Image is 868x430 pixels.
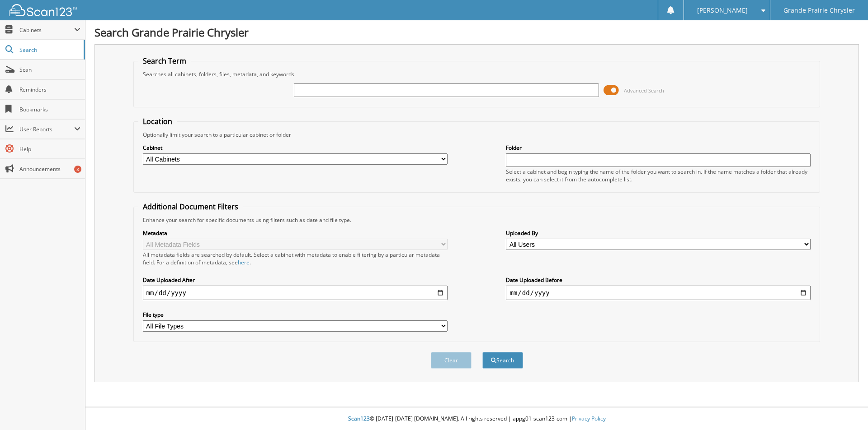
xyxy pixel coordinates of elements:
button: Search [482,352,523,369]
span: [PERSON_NAME] [697,8,748,13]
button: Clear [431,352,472,369]
label: Folder [506,144,811,152]
span: Announcements [19,165,80,173]
span: Cabinets [19,26,74,34]
label: File type [143,311,448,319]
label: Uploaded By [506,229,811,237]
label: Cabinet [143,144,448,152]
legend: Search Term [138,56,191,66]
input: start [143,286,448,300]
h1: Search Grande Prairie Chrysler [94,25,859,40]
span: Search [19,46,79,54]
a: here [238,259,250,266]
div: Optionally limit your search to a particular cabinet or folder [138,131,816,139]
legend: Additional Document Filters [138,202,243,212]
span: Reminders [19,86,80,93]
img: scan123-logo-white.svg [9,4,77,16]
span: Bookmarks [19,106,80,113]
iframe: Chat Widget [823,387,868,430]
label: Date Uploaded After [143,276,448,284]
div: Searches all cabinets, folders, files, metadata, and keywords [138,70,816,78]
span: Grande Prairie Chrysler [783,8,855,13]
div: © [DATE]-[DATE] [DOMAIN_NAME]. All rights reserved | appg01-scan123-com | [85,408,868,430]
input: end [506,286,811,300]
a: Privacy Policy [572,415,606,422]
span: Advanced Search [624,87,664,94]
div: All metadata fields are searched by default. Select a cabinet with metadata to enable filtering b... [143,251,448,266]
span: Scan [19,66,80,74]
span: Help [19,145,80,153]
div: 3 [74,166,81,173]
span: User Reports [19,125,74,133]
label: Date Uploaded Before [506,276,811,284]
span: Scan123 [348,415,370,422]
div: Enhance your search for specific documents using filters such as date and file type. [138,216,816,224]
label: Metadata [143,229,448,237]
div: Select a cabinet and begin typing the name of the folder you want to search in. If the name match... [506,168,811,183]
legend: Location [138,116,177,126]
